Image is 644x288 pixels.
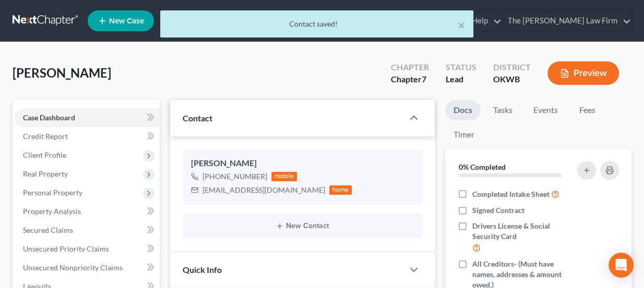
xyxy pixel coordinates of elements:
div: Contact saved! [169,19,465,29]
div: Chapter [391,73,429,85]
a: Fees [570,100,604,120]
span: Unsecured Priority Claims [23,244,109,253]
div: District [493,61,531,73]
span: Client Profile [23,151,66,159]
a: Timer [445,124,483,145]
div: Status [446,61,476,73]
a: Tasks [485,100,521,120]
div: home [329,185,352,195]
a: Events [525,100,566,120]
div: [PERSON_NAME] [191,157,414,170]
a: Property Analysis [15,202,160,221]
span: Contact [183,113,212,123]
span: Quick Info [183,265,222,274]
button: Preview [547,61,619,85]
a: Case Dashboard [15,108,160,127]
a: Secured Claims [15,221,160,240]
span: 7 [422,74,426,84]
div: mobile [271,172,297,181]
div: [PHONE_NUMBER] [202,171,267,182]
span: Completed Intake Sheet [472,189,550,199]
span: [PERSON_NAME] [13,65,111,80]
span: Personal Property [23,188,82,197]
span: Drivers License & Social Security Card [472,221,576,242]
div: Open Intercom Messenger [609,253,634,278]
div: OKWB [493,73,531,85]
span: Unsecured Nonpriority Claims [23,263,123,272]
a: Credit Report [15,127,160,146]
span: Credit Report [23,132,68,141]
div: Chapter [391,61,429,73]
span: Secured Claims [23,226,73,234]
span: Case Dashboard [23,113,75,122]
span: Property Analysis [23,207,81,216]
button: × [458,19,465,31]
div: Lead [446,73,476,85]
a: Unsecured Priority Claims [15,240,160,258]
span: Real Property [23,169,68,178]
strong: 0% Completed [459,162,506,171]
div: [EMAIL_ADDRESS][DOMAIN_NAME] [202,185,325,195]
button: New Contact [191,222,414,230]
a: Docs [445,100,481,120]
a: Unsecured Nonpriority Claims [15,258,160,277]
span: Signed Contract [472,205,524,216]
